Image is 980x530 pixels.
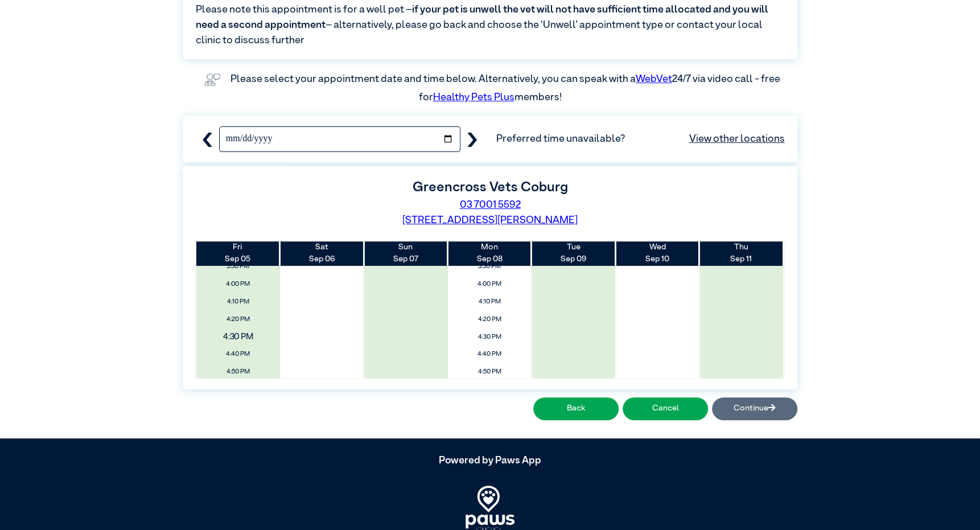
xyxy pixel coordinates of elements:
th: Sep 06 [280,241,364,266]
th: Sep 10 [615,241,699,266]
span: 4:40 PM [200,347,277,362]
span: 4:40 PM [451,347,528,362]
label: Greencross Vets Coburg [413,180,568,194]
span: 4:30 PM [451,330,528,344]
span: 4:00 PM [200,277,277,292]
a: View other locations [689,132,785,147]
th: Sep 11 [699,241,783,266]
th: Sep 05 [196,241,280,266]
label: Please select your appointment date and time below. Alternatively, you can speak with a 24/7 via ... [230,74,782,102]
span: 4:10 PM [451,294,528,309]
th: Sep 08 [448,241,532,266]
span: 4:20 PM [200,312,277,327]
a: Healthy Pets Plus [433,92,514,102]
span: 3:50 PM [451,260,528,274]
img: vet [200,69,224,90]
button: Cancel [623,397,708,420]
span: 4:30 PM [188,327,288,347]
th: Sep 07 [364,241,447,266]
a: 03 7001 5592 [460,200,521,210]
span: 4:20 PM [451,312,528,327]
span: 4:50 PM [200,365,277,380]
th: Sep 09 [532,241,615,266]
span: Preferred time unavailable? [496,132,785,147]
span: 4:50 PM [451,365,528,380]
h5: Powered by Paws App [183,455,797,467]
span: 3:50 PM [200,260,277,274]
span: Please note this appointment is for a well pet – – alternatively, please go back and choose the ‘... [196,2,785,48]
a: [STREET_ADDRESS][PERSON_NAME] [402,215,578,225]
span: 4:00 PM [451,277,528,292]
a: WebVet [636,74,672,84]
span: if your pet is unwell the vet will not have sufficient time allocated and you will need a second ... [196,5,768,30]
span: 4:10 PM [200,294,277,309]
button: Back [533,397,619,420]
